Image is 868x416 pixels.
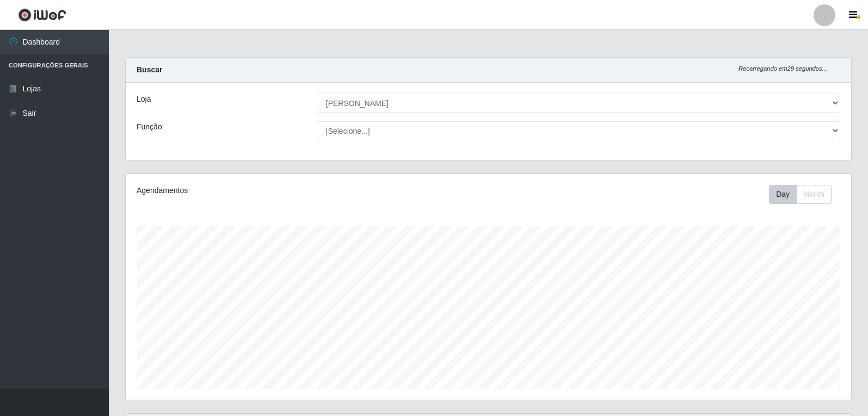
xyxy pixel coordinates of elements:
div: Agendamentos [137,185,420,196]
button: Day [769,185,797,204]
div: First group [769,185,832,204]
strong: Buscar [137,65,162,74]
div: Toolbar with button groups [769,185,840,204]
i: Recarregando em 29 segundos... [738,65,827,72]
label: Função [137,121,162,133]
button: Month [796,185,832,204]
label: Loja [137,94,151,105]
img: CoreUI Logo [18,8,66,22]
